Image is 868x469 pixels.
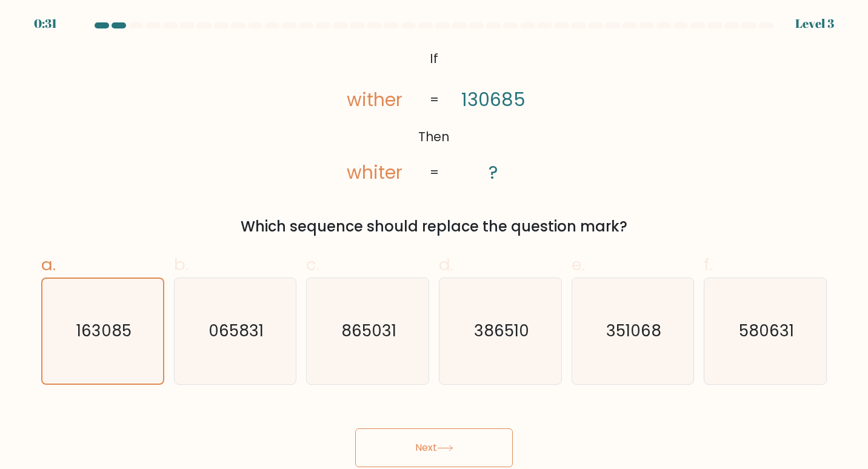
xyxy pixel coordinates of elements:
div: Which sequence should replace the question mark? [48,216,820,238]
tspan: wither [347,87,402,113]
button: Next [355,428,513,467]
svg: @import url('[URL][DOMAIN_NAME]); [320,46,549,187]
text: 386510 [474,319,529,342]
span: f. [704,253,712,276]
tspan: = [429,164,438,182]
text: 065831 [209,319,264,342]
text: 351068 [606,319,661,342]
span: d. [439,253,453,276]
tspan: 130685 [461,87,526,113]
tspan: whiter [347,159,402,185]
tspan: Then [418,128,450,146]
tspan: ? [489,160,498,186]
text: 865031 [341,319,396,342]
span: c. [306,253,319,276]
div: Level 3 [795,15,834,33]
text: 163085 [76,320,132,342]
div: 0:31 [34,15,57,33]
span: e. [572,253,585,276]
span: a. [41,253,56,276]
text: 580631 [739,319,794,342]
tspan: = [429,91,438,108]
span: b. [174,253,189,276]
tspan: If [430,50,438,67]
